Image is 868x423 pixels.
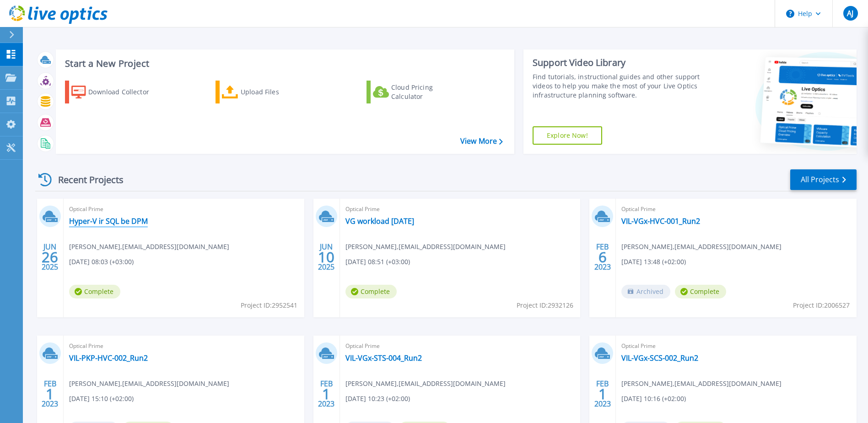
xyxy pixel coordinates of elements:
span: Complete [345,285,397,298]
div: Support Video Library [533,57,702,69]
div: JUN 2025 [41,240,59,274]
span: 10 [318,253,334,261]
div: Find tutorials, instructional guides and other support videos to help you make the most of your L... [533,72,702,100]
span: Optical Prime [69,204,299,214]
span: 1 [322,390,330,398]
a: VIL-VGx-STS-004_Run2 [345,353,422,363]
span: Optical Prime [345,204,575,214]
span: Project ID: 2952541 [241,300,297,310]
a: Hyper-V ir SQL be DPM [69,217,148,226]
div: FEB 2023 [41,377,59,411]
span: 26 [42,253,58,261]
span: [PERSON_NAME] , [EMAIL_ADDRESS][DOMAIN_NAME] [69,242,229,252]
span: [PERSON_NAME] , [EMAIL_ADDRESS][DOMAIN_NAME] [621,379,782,389]
div: FEB 2023 [594,240,611,274]
a: VIL-PKP-HVC-002_Run2 [69,353,148,363]
div: Cloud Pricing Calculator [391,83,464,101]
span: [DATE] 10:16 (+02:00) [621,394,686,404]
div: Recent Projects [35,168,136,191]
span: [PERSON_NAME] , [EMAIL_ADDRESS][DOMAIN_NAME] [345,379,506,389]
span: Complete [69,285,120,298]
span: 1 [46,390,54,398]
div: FEB 2023 [594,377,611,411]
h3: Start a New Project [65,59,502,69]
div: FEB 2023 [318,377,335,411]
div: JUN 2025 [318,240,335,274]
span: Complete [675,285,726,298]
span: Optical Prime [621,204,851,214]
span: [DATE] 13:48 (+02:00) [621,257,686,267]
span: [DATE] 15:10 (+02:00) [69,394,134,404]
a: VG workload [DATE] [345,217,414,226]
div: Download Collector [88,83,162,101]
a: VIL-VGx-HVC-001_Run2 [621,217,700,226]
a: Upload Files [216,81,318,103]
span: [PERSON_NAME] , [EMAIL_ADDRESS][DOMAIN_NAME] [69,379,229,389]
span: Optical Prime [621,341,851,351]
span: 1 [598,390,607,398]
a: View More [460,137,503,146]
span: [DATE] 10:23 (+02:00) [345,394,410,404]
span: Archived [621,285,670,298]
span: [DATE] 08:03 (+03:00) [69,257,134,267]
span: [DATE] 08:51 (+03:00) [345,257,410,267]
div: Upload Files [241,83,314,101]
span: [PERSON_NAME] , [EMAIL_ADDRESS][DOMAIN_NAME] [621,242,782,252]
span: 6 [598,253,607,261]
span: Project ID: 2006527 [793,300,850,310]
span: Project ID: 2932126 [517,300,573,310]
span: Optical Prime [69,341,299,351]
a: VIL-VGx-SCS-002_Run2 [621,353,698,363]
span: AJ [847,10,853,17]
a: Explore Now! [533,126,602,145]
a: Download Collector [65,81,167,103]
span: [PERSON_NAME] , [EMAIL_ADDRESS][DOMAIN_NAME] [345,242,506,252]
span: Optical Prime [345,341,575,351]
a: Cloud Pricing Calculator [367,81,469,103]
a: All Projects [790,169,857,190]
